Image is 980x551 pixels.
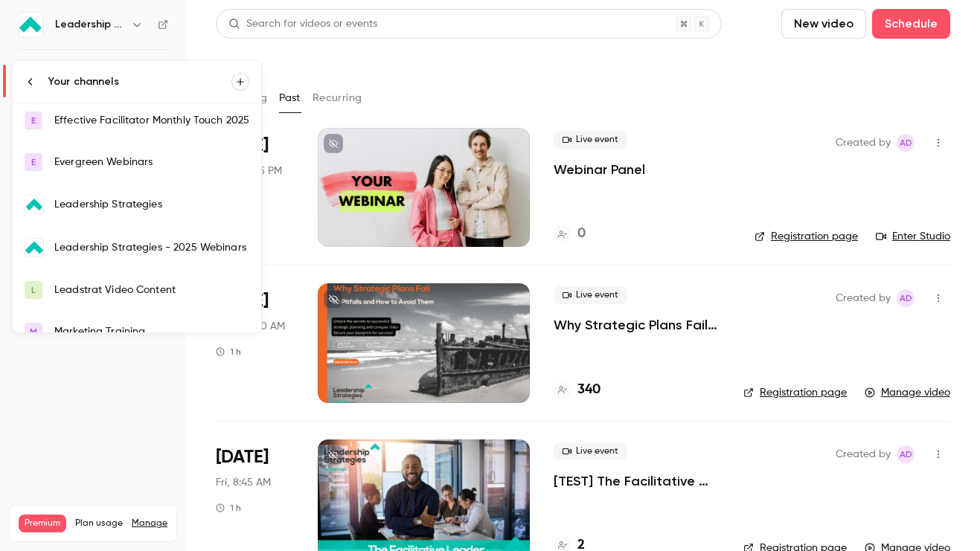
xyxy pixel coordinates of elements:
div: Marketing Training [54,324,249,339]
span: E [31,114,36,127]
span: L [31,283,36,297]
div: Leadership Strategies [54,197,249,212]
div: Leadership Strategies - 2025 Webinars [54,240,249,255]
span: M [30,325,37,338]
img: Leadership Strategies [25,196,43,213]
div: Your channels [48,74,231,89]
div: Leadstrat Video Content [54,283,249,297]
img: Leadership Strategies - 2025 Webinars [25,239,43,257]
div: Effective Facilitator Monthly Touch 2025 [54,113,249,128]
span: E [31,155,36,169]
div: Evergreen Webinars [54,155,249,170]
